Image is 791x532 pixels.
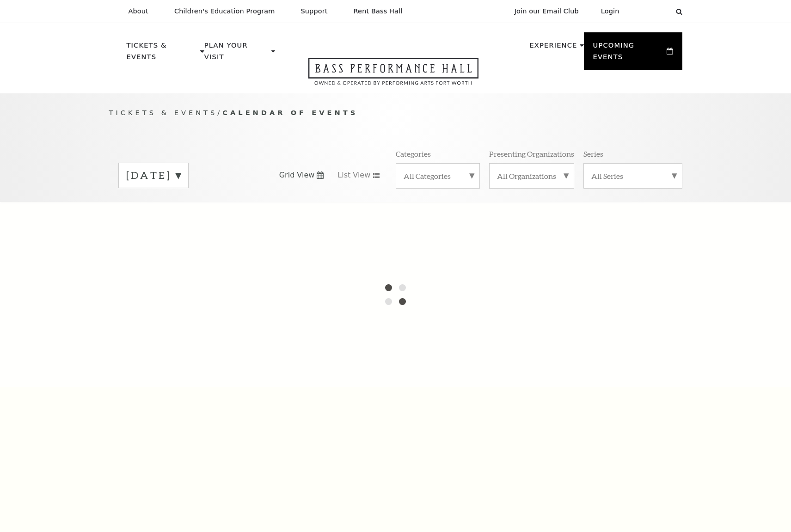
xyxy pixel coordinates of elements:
p: Plan Your Visit [204,40,269,68]
label: All Organizations [497,171,566,181]
p: Experience [529,40,577,56]
span: Grid View [279,170,315,180]
p: Rent Bass Hall [354,7,403,15]
p: Categories [396,149,431,159]
select: Select: [634,7,667,16]
p: Upcoming Events [593,40,665,68]
label: [DATE] [126,168,181,183]
span: Calendar of Events [222,109,358,116]
span: List View [337,170,370,180]
label: All Categories [404,171,472,181]
p: Children's Education Program [174,7,275,15]
p: About [129,7,148,15]
span: Tickets & Events [109,109,218,116]
p: Tickets & Events [127,40,198,68]
p: Series [583,149,603,159]
p: Support [301,7,328,15]
p: / [109,107,682,119]
label: All Series [591,171,674,181]
p: Presenting Organizations [489,149,574,159]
